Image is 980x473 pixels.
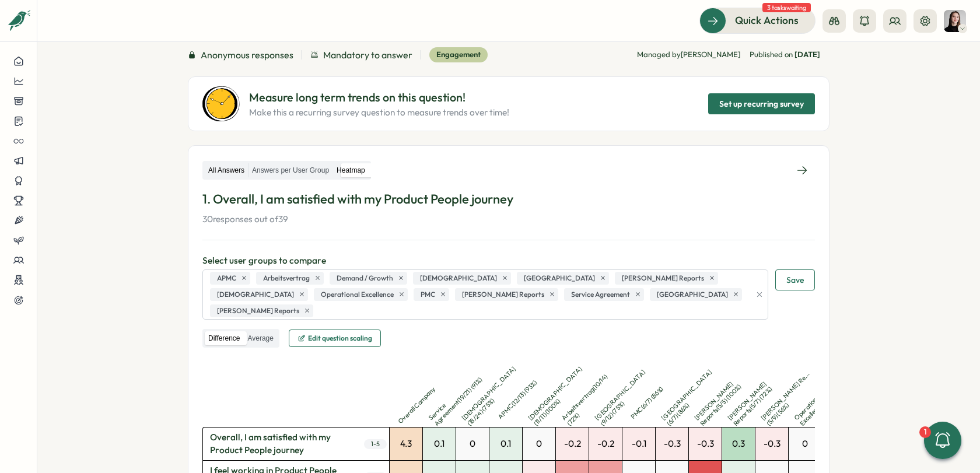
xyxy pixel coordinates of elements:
[337,273,393,284] span: Demand / Growth
[203,428,361,460] span: Overall, I am satisfied with my Product People journey
[390,428,422,460] div: 4.3
[755,428,788,460] div: -0.3
[523,428,555,460] div: 0
[589,428,622,460] div: -0.2
[657,289,728,300] span: [GEOGRAPHIC_DATA]
[397,371,452,426] p: Overall Company
[944,10,966,32] img: Elena Ladushyna
[560,367,621,428] p: Arbeitsvertrag ( 10 / 14 ) ( 72 %)
[421,289,435,300] span: PMC
[924,422,961,459] button: 1
[427,367,488,428] p: Service Agreement ( 19 / 21 ) ( 91 %)
[622,428,655,460] div: -0.1
[460,367,521,428] p: [DEMOGRAPHIC_DATA] ( 18 / 24 ) ( 75 %)
[637,50,740,60] p: Managed by
[202,190,815,208] p: 1. Overall, I am satisfied with my Product People journey
[420,273,497,284] span: [DEMOGRAPHIC_DATA]
[217,289,294,300] span: [DEMOGRAPHIC_DATA]
[571,289,630,300] span: Service Agreement
[308,335,372,342] span: Edit question scaling
[202,213,815,226] p: 30 responses out of 39
[249,163,332,178] label: Answers per User Group
[333,163,369,178] label: Heatmap
[556,428,589,460] div: -0.2
[689,428,722,460] div: -0.3
[263,273,310,284] span: Arbeitsvertrag
[289,330,381,347] button: Edit question scaling
[524,273,595,284] span: [GEOGRAPHIC_DATA]
[919,426,931,438] div: 1
[489,428,522,460] div: 0.1
[708,93,815,114] button: Set up recurring survey
[726,367,787,428] p: [PERSON_NAME] Reports ( 5 / 7 ) ( 72 %)
[244,331,276,346] label: Average
[789,428,821,460] div: 0
[794,50,820,59] span: [DATE]
[456,428,489,460] div: 0
[205,331,243,346] label: Difference
[775,269,815,290] button: Save
[462,289,544,300] span: [PERSON_NAME] Reports
[693,367,754,428] p: [PERSON_NAME] Reports ( 5 / 5 ) ( 100 %)
[786,270,804,290] span: Save
[681,50,740,59] span: [PERSON_NAME]
[750,50,820,60] span: Published on
[202,254,815,267] p: Select user groups to compare
[201,48,293,62] span: Anonymous responses
[527,367,587,428] p: [DEMOGRAPHIC_DATA] ( 11 / 11 ) ( 100 %)
[423,428,456,460] div: 0.1
[719,94,804,114] span: Set up recurring survey
[759,367,820,428] p: [PERSON_NAME] Re... ( 5 / 9 ) ( 56 %)
[722,428,755,460] div: 0.3
[364,439,387,449] span: 1 - 5
[593,367,654,428] p: [GEOGRAPHIC_DATA] ( 9 / 12 ) ( 75 %)
[660,367,720,428] p: [GEOGRAPHIC_DATA] ( 6 / 7 ) ( 86 %)
[656,428,688,460] div: -0.3
[321,289,394,300] span: Operational Excellence
[429,47,488,62] div: Engagement
[762,3,811,12] span: 3 tasks waiting
[496,366,551,421] p: APMC ( 12 / 13 ) ( 93 %)
[249,106,509,119] p: Make this a recurring survey question to measure trends over time!
[217,306,299,317] span: [PERSON_NAME] Reports
[249,89,509,107] p: Measure long term trends on this question!
[629,366,684,421] p: PMC ( 6 / 7 ) ( 86 %)
[217,273,236,284] span: APMC
[205,163,248,178] label: All Answers
[699,8,815,33] button: Quick Actions
[622,273,704,284] span: [PERSON_NAME] Reports
[735,13,799,28] span: Quick Actions
[323,48,412,62] span: Mandatory to answer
